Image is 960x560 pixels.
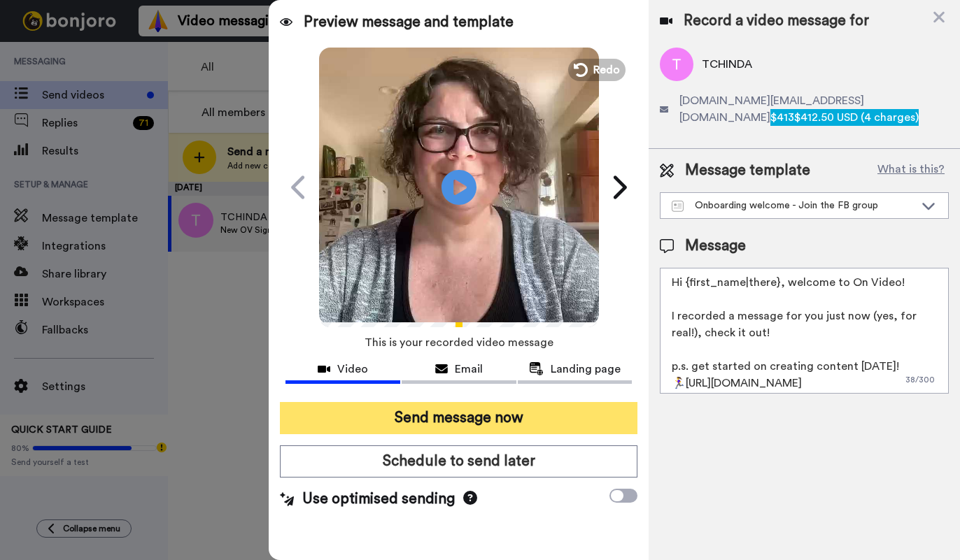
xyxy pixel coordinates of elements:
span: Message [685,236,746,257]
span: This is your recorded video message [365,327,553,358]
span: $413 [770,112,794,123]
button: What is this? [873,160,949,181]
div: Onboarding welcome - Join the FB group [672,199,915,213]
span: [DOMAIN_NAME][EMAIL_ADDRESS][DOMAIN_NAME] [679,92,949,126]
textarea: Hi {first_name|there}, welcome to On Video! I recorded a message for you just now (yes, for real!... [660,268,949,394]
span: Landing page [551,361,621,378]
span: Video [337,361,368,378]
button: Send message now [280,402,637,434]
span: Email [455,361,483,378]
img: Message-temps.svg [672,201,684,212]
span: Use optimised sending [302,489,455,510]
button: Schedule to send later [280,445,637,478]
span: Message template [685,160,810,181]
span: $412.50 USD (4 charges) [794,112,919,123]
